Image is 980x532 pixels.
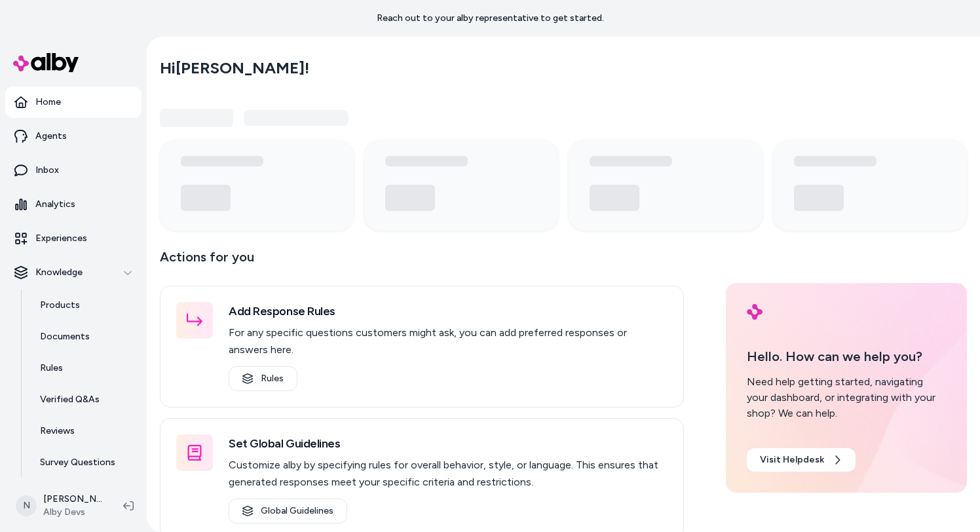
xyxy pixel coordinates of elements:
a: Products [27,290,141,321]
p: Products [40,299,80,312]
div: Need help getting started, navigating your dashboard, or integrating with your shop? We can help. [747,374,946,421]
p: Knowledge [35,266,83,279]
p: Actions for you [160,246,684,278]
a: Analytics [5,189,141,220]
p: Agents [35,130,67,143]
a: Survey Questions [27,447,141,478]
p: Survey Questions [40,456,115,469]
p: Reviews [40,425,75,438]
span: N [16,495,37,516]
p: Inbox [35,164,59,177]
p: [PERSON_NAME] [43,493,102,506]
p: Hello. How can we help you? [747,347,946,366]
a: Verified Q&As [27,384,141,415]
a: Agents [5,121,141,152]
p: Experiences [35,232,87,245]
button: Knowledge [5,257,141,288]
p: For any specific questions customers might ask, you can add preferred responses or answers here. [229,324,668,358]
a: Documents [27,321,141,352]
h3: Set Global Guidelines [229,434,668,453]
h3: Add Response Rules [229,302,668,320]
a: Rules [229,366,297,391]
a: Reviews [27,415,141,447]
a: Rules [27,352,141,384]
a: Global Guidelines [229,499,347,523]
span: Alby Devs [43,506,102,519]
h2: Hi [PERSON_NAME] ! [160,58,309,78]
a: Experiences [5,223,141,254]
p: Customize alby by specifying rules for overall behavior, style, or language. This ensures that ge... [229,457,668,491]
p: Reach out to your alby representative to get started. [377,12,604,25]
p: Verified Q&As [40,393,100,406]
a: Visit Helpdesk [747,448,856,472]
a: Home [5,86,141,118]
p: Documents [40,330,90,343]
a: Inbox [5,155,141,186]
p: Analytics [35,198,75,211]
button: N[PERSON_NAME]Alby Devs [8,485,113,527]
p: Rules [40,362,63,375]
img: alby Logo [13,53,79,72]
img: alby Logo [747,304,763,320]
p: Home [35,96,61,109]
